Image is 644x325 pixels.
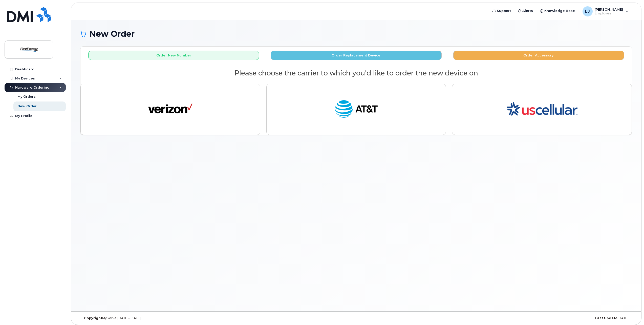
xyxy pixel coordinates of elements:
div: [DATE] [448,316,632,320]
h2: Please choose the carrier to which you'd like to order the new device on [80,69,632,77]
strong: Copyright [84,316,102,320]
button: Order Replacement Device [271,51,441,60]
h1: New Order [80,29,632,38]
img: us-53c3169632288c49726f5d6ca51166ebf3163dd413c8a1bd00aedf0ff3a7123e.png [507,88,577,131]
button: Order Accessory [453,51,624,60]
div: MyServe [DATE]–[DATE] [80,316,264,320]
img: at_t-fb3d24644a45acc70fc72cc47ce214d34099dfd970ee3ae2334e4251f9d920fd.png [334,98,378,121]
img: verizon-ab2890fd1dd4a6c9cf5f392cd2db4626a3dae38ee8226e09bcb5c993c4c79f81.png [148,98,192,121]
iframe: Messenger Launcher [622,303,640,321]
strong: Last Update [595,316,617,320]
button: Order New Number [88,51,259,60]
